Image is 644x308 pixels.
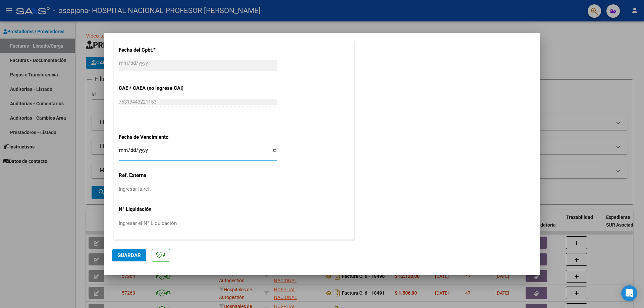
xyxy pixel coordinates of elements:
[119,84,188,92] p: CAE / CAEA (no ingrese CAI)
[112,249,146,261] button: Guardar
[119,205,188,213] p: N° Liquidación
[621,285,637,301] div: Open Intercom Messenger
[119,46,188,54] p: Fecha del Cpbt.
[119,133,188,141] p: Fecha de Vencimiento
[119,172,188,179] p: Ref. Externa
[117,252,141,258] span: Guardar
